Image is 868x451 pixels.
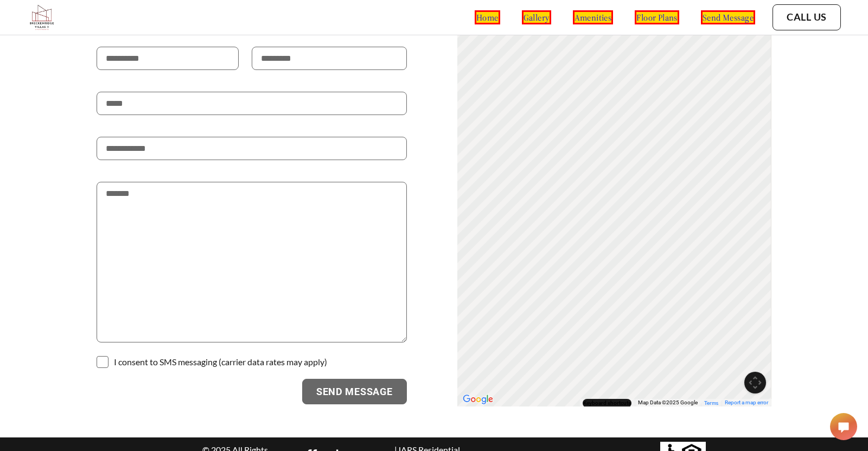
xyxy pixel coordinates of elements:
[744,372,766,393] button: Map camera controls
[460,392,496,406] a: Open this area in Google Maps (opens a new window)
[787,11,827,23] a: Call Us
[460,392,496,406] img: Google
[475,10,500,24] a: home
[638,399,698,405] span: Map Data ©2025 Google
[635,10,679,24] a: floor plans
[583,399,631,408] button: Keyboard shortcuts
[573,10,614,24] a: amenities
[773,4,841,30] button: Call Us
[522,10,551,24] a: gallery
[27,3,56,32] img: bv2_logo.png
[725,399,768,405] a: Report a map error
[302,379,407,405] button: Send Message
[701,10,755,24] a: send message
[704,399,718,406] a: Terms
